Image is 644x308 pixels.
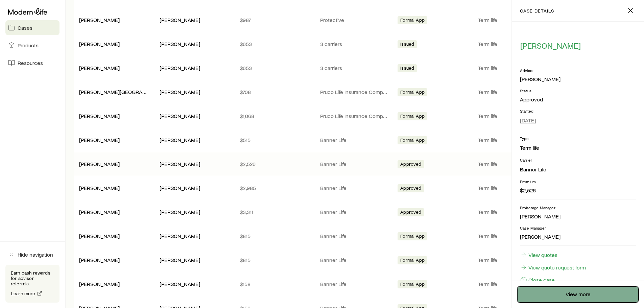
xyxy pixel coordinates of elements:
span: Formal App [400,17,425,24]
a: [PERSON_NAME] [79,233,120,239]
p: Banner Life [320,161,390,167]
div: [PERSON_NAME] [79,233,120,240]
p: $987 [240,17,309,23]
span: Approved [400,209,421,216]
div: [PERSON_NAME] [160,185,200,192]
a: [PERSON_NAME] [79,17,120,23]
div: [PERSON_NAME] [160,209,200,216]
a: Cases [5,20,59,35]
p: Term life [478,209,553,215]
button: Hide navigation [5,247,59,262]
p: Approved [520,96,636,103]
li: Term life [520,144,636,152]
li: Banner Life [520,165,636,173]
span: Approved [400,185,421,192]
div: [PERSON_NAME] [160,89,200,96]
p: Advisor [520,68,636,73]
p: Term life [478,281,553,287]
p: $158 [240,281,309,287]
p: 3 carriers [320,41,390,47]
span: Formal App [400,113,425,120]
div: [PERSON_NAME] [79,17,120,24]
p: Pruco Life Insurance Company [320,113,390,119]
p: case details [520,8,554,14]
p: Premium [520,179,636,184]
span: Hide navigation [18,251,53,258]
p: Term life [478,257,553,263]
div: [PERSON_NAME] [160,161,200,168]
div: [PERSON_NAME] [520,76,560,83]
span: Cases [18,24,32,31]
span: Formal App [400,257,425,264]
span: Resources [18,60,43,66]
a: [PERSON_NAME] [79,185,120,191]
a: View quotes [520,251,558,259]
p: Banner Life [320,137,390,143]
p: Term life [478,233,553,239]
p: Term life [478,89,553,95]
span: Learn more [11,291,35,296]
button: Close case [520,276,555,284]
div: [PERSON_NAME] [160,113,200,120]
a: View more [517,286,639,303]
p: Earn cash rewards for advisor referrals. [11,270,54,286]
span: Issued [400,65,414,72]
p: Brokerage Manager [520,205,636,210]
div: [PERSON_NAME] [160,257,200,264]
a: [PERSON_NAME] [79,41,120,47]
a: [PERSON_NAME] [79,257,120,263]
a: [PERSON_NAME] [79,137,120,143]
div: [PERSON_NAME] [160,41,200,48]
span: Formal App [400,137,425,144]
a: [PERSON_NAME][GEOGRAPHIC_DATA] [79,89,170,95]
a: View quote request form [520,264,586,271]
p: [PERSON_NAME] [520,213,636,220]
div: [PERSON_NAME] [79,185,120,192]
div: [PERSON_NAME][GEOGRAPHIC_DATA] [79,89,149,96]
p: Term life [478,41,553,47]
div: [PERSON_NAME] [79,281,120,288]
p: Protective [320,17,390,23]
a: [PERSON_NAME] [79,65,120,71]
p: $653 [240,41,309,47]
div: [PERSON_NAME] [79,257,120,264]
div: [PERSON_NAME] [160,17,200,24]
p: $2,985 [240,185,309,191]
p: $653 [240,65,309,71]
p: $2,526 [240,161,309,167]
div: [PERSON_NAME] [160,65,200,72]
span: Issued [400,41,414,48]
span: [DATE] [520,117,536,124]
p: $3,311 [240,209,309,215]
div: Earn cash rewards for advisor referrals.Learn more [5,265,59,303]
p: Banner Life [320,281,390,287]
p: 3 carriers [320,65,390,71]
div: [PERSON_NAME] [160,137,200,144]
a: [PERSON_NAME] [79,113,120,119]
a: Resources [5,55,59,70]
p: Started [520,108,636,114]
p: Term life [478,113,553,119]
div: [PERSON_NAME] [79,137,120,144]
a: [PERSON_NAME] [79,209,120,215]
p: Banner Life [320,233,390,239]
span: Formal App [400,89,425,96]
p: Status [520,88,636,93]
span: [PERSON_NAME] [520,41,581,50]
p: Term life [478,17,553,23]
p: [PERSON_NAME] [520,233,636,240]
p: Carrier [520,157,636,163]
a: Products [5,38,59,53]
button: [PERSON_NAME] [520,41,581,51]
p: Term life [478,185,553,191]
span: Approved [400,161,421,168]
a: [PERSON_NAME] [79,281,120,287]
span: Products [18,42,39,49]
div: [PERSON_NAME] [79,65,120,72]
span: Formal App [400,233,425,240]
div: [PERSON_NAME] [79,161,120,168]
div: [PERSON_NAME] [79,113,120,120]
p: Term life [478,161,553,167]
div: [PERSON_NAME] [79,41,120,48]
p: $815 [240,233,309,239]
